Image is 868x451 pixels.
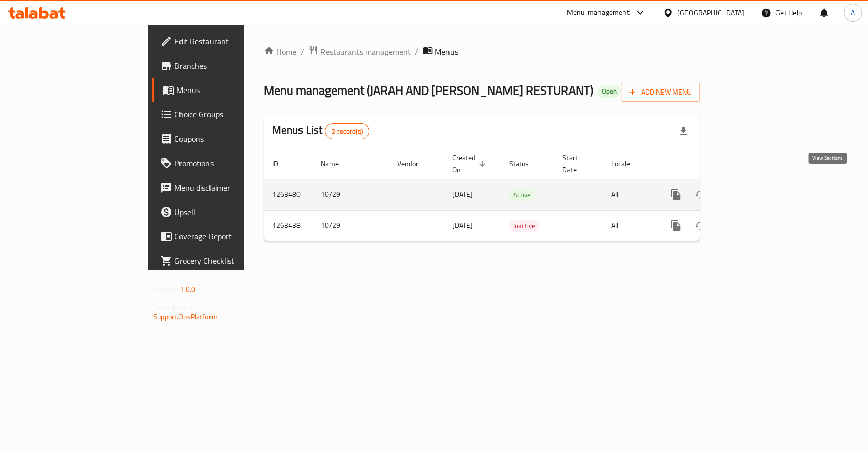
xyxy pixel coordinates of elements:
li: / [415,46,418,58]
span: Menu disclaimer [174,182,285,194]
span: Open [597,87,621,96]
span: Name [321,158,352,170]
td: 10/29 [313,179,389,210]
button: Change Status [688,214,712,238]
span: Status [509,158,542,170]
button: Change Status [688,183,712,207]
span: Menus [435,46,458,58]
span: Vendor [397,158,432,170]
button: more [664,214,688,238]
span: Choice Groups [174,108,285,121]
span: Upsell [174,206,285,218]
a: Support.OpsPlatform [153,310,218,323]
a: Coupons [152,127,293,151]
th: Actions [655,148,769,179]
span: Inactive [509,220,540,232]
span: Promotions [174,157,285,169]
span: Restaurants management [320,46,411,58]
a: Restaurants management [308,45,411,58]
li: / [301,46,304,58]
span: Edit Restaurant [174,35,285,47]
a: Choice Groups [152,102,293,127]
span: Coverage Report [174,230,285,243]
span: Menus [176,84,285,96]
a: Branches [152,53,293,78]
div: Inactive [509,220,540,232]
td: - [554,179,603,210]
span: Menu management ( JARAH AND [PERSON_NAME] RESTURANT ) [264,79,593,102]
a: Upsell [152,200,293,224]
span: [DATE] [452,219,473,232]
td: All [603,210,655,241]
a: Promotions [152,151,293,175]
td: All [603,179,655,210]
a: Menus [152,78,293,102]
div: Export file [671,119,696,143]
div: Active [509,189,535,201]
div: [GEOGRAPHIC_DATA] [677,7,744,18]
table: enhanced table [264,148,769,242]
span: Start Date [562,152,591,176]
td: - [554,210,603,241]
a: Coverage Report [152,224,293,249]
span: 2 record(s) [325,127,369,136]
span: 1.0.0 [179,283,195,296]
div: Total records count [325,123,369,139]
span: Get support on: [153,300,200,313]
a: Menu disclaimer [152,175,293,200]
span: Branches [174,59,285,72]
nav: breadcrumb [264,45,700,58]
h2: Menus List [272,123,369,139]
a: Edit Restaurant [152,29,293,53]
span: Grocery Checklist [174,255,285,267]
span: Add New Menu [629,86,692,99]
button: more [664,183,688,207]
div: Menu-management [567,7,630,19]
span: A [851,7,855,18]
span: [DATE] [452,188,473,201]
a: Grocery Checklist [152,249,293,273]
span: ID [272,158,291,170]
span: Version: [153,283,178,296]
span: Created On [452,152,489,176]
button: Add New Menu [621,83,700,102]
span: Active [509,189,535,201]
span: Coupons [174,133,285,145]
td: 10/29 [313,210,389,241]
span: Locale [611,158,643,170]
div: Open [597,85,621,98]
